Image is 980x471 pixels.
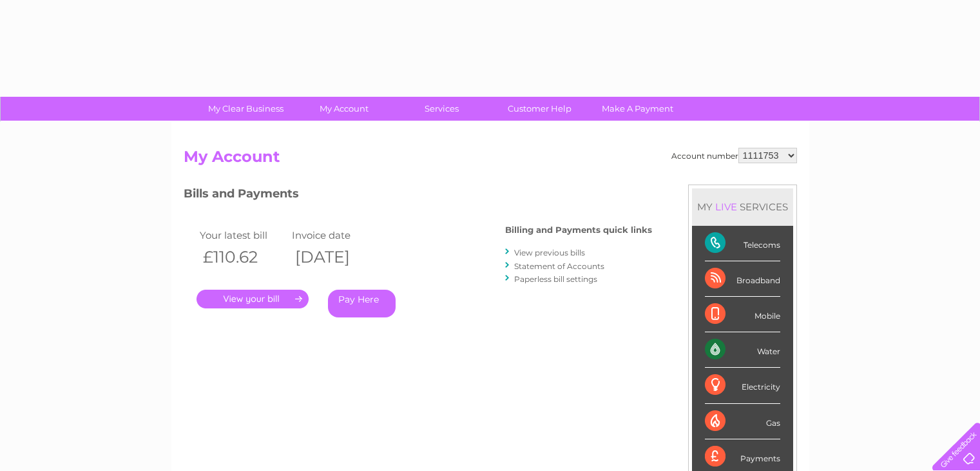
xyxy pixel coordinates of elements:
[705,368,780,403] div: Electricity
[514,274,597,284] a: Paperless bill settings
[705,297,780,332] div: Mobile
[184,148,797,172] h2: My Account
[713,201,740,213] div: LIVE
[692,188,793,225] div: MY SERVICES
[514,261,604,271] a: Statement of Accounts
[184,185,652,207] h3: Bills and Payments
[505,225,652,235] h4: Billing and Payments quick links
[289,226,381,244] td: Invoice date
[291,97,397,121] a: My Account
[514,248,585,257] a: View previous bills
[705,226,780,261] div: Telecoms
[705,261,780,297] div: Broadband
[705,404,780,439] div: Gas
[389,97,495,121] a: Services
[705,332,780,368] div: Water
[197,290,309,308] a: .
[328,290,396,317] a: Pay Here
[197,244,289,270] th: £110.62
[289,244,381,270] th: [DATE]
[584,97,691,121] a: Make A Payment
[197,226,289,244] td: Your latest bill
[671,148,797,163] div: Account number
[486,97,593,121] a: Customer Help
[193,97,299,121] a: My Clear Business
